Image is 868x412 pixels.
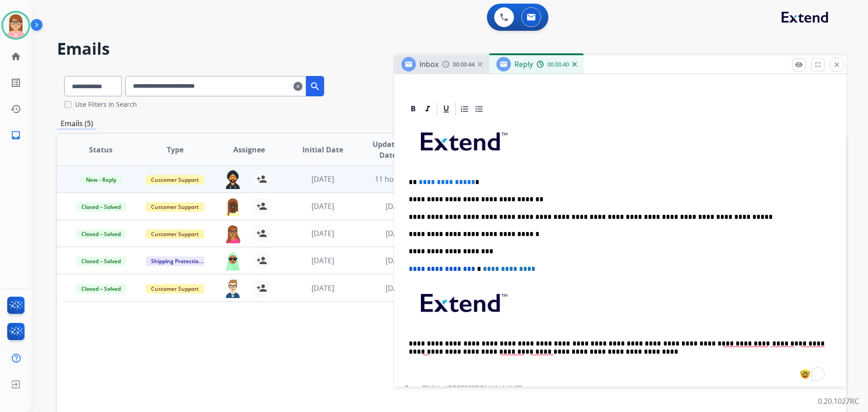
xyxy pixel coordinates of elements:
span: Closed – Solved [76,229,126,239]
span: [DATE] [311,283,334,293]
div: Bullet List [472,102,486,116]
span: [EMAIL_ADDRESS][DOMAIN_NAME] [422,384,522,392]
img: agent-avatar [224,170,242,189]
div: To enrich screen reader interactions, please activate Accessibility in Grammarly extension settings [405,117,835,385]
mat-icon: inbox [10,130,21,141]
label: Use Filters In Search [75,100,137,109]
div: Ordered List [458,102,472,116]
img: avatar [3,13,28,38]
span: Shipping Protection [146,256,208,266]
span: Closed – Solved [76,256,126,266]
span: Closed – Solved [76,284,126,294]
span: Reply [514,59,533,69]
span: New - Reply [80,175,122,185]
span: Assignee [233,144,265,155]
span: [DATE] [311,228,334,238]
p: 0.20.1027RC [818,396,859,407]
div: Bold [406,102,420,116]
span: 00:00:40 [547,61,569,68]
mat-icon: home [10,51,21,62]
span: [DATE] [311,174,334,184]
span: [DATE] [386,201,408,211]
mat-icon: clear [293,81,302,92]
span: Customer Support [146,284,204,294]
mat-icon: list_alt [10,77,21,88]
mat-icon: person_add [256,283,267,294]
img: agent-avatar [224,224,242,243]
span: Customer Support [146,175,204,185]
div: Underline [439,102,453,116]
mat-icon: history [10,104,21,114]
mat-icon: remove_red_eye [795,61,803,69]
span: Inbox [420,59,439,69]
span: Closed – Solved [76,202,126,212]
mat-icon: close [833,61,841,69]
mat-icon: person_add [256,174,267,185]
span: Initial Date [302,144,343,155]
span: [DATE] [311,256,334,265]
span: [DATE] [386,283,408,293]
span: Type [167,144,184,155]
mat-icon: person_add [256,228,267,239]
span: Status [89,144,113,155]
h2: Emails [57,40,846,58]
mat-icon: search [310,81,321,92]
p: Emails (5) [57,118,97,129]
span: Customer Support [146,229,204,239]
span: Customer Support [146,202,204,212]
span: [DATE] [386,228,408,238]
span: Updated Date [368,139,409,161]
mat-icon: person_add [256,255,267,266]
img: agent-avatar [224,251,242,270]
span: 00:00:44 [453,61,475,68]
span: [DATE] [386,256,408,265]
img: agent-avatar [224,197,242,216]
span: 11 hours ago [375,174,420,184]
div: Italic [421,102,434,116]
img: agent-avatar [224,279,242,298]
span: [DATE] [311,201,334,211]
mat-icon: fullscreen [814,61,822,69]
mat-icon: person_add [256,201,267,212]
